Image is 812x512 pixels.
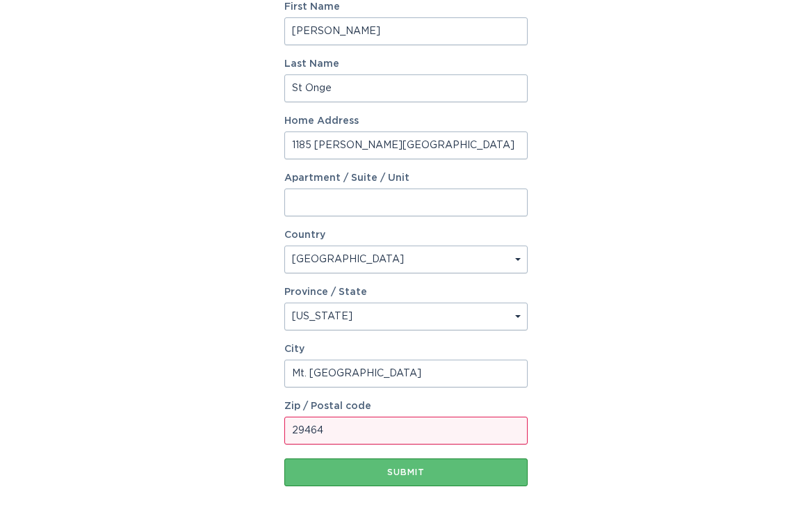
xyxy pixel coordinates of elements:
label: Province / State [284,287,367,297]
label: Apartment / Suite / Unit [284,173,528,183]
button: Submit [284,458,528,486]
label: Last Name [284,59,528,69]
label: Home Address [284,116,528,126]
label: First Name [284,2,528,12]
div: Submit [291,468,521,477]
label: Country [284,230,325,240]
label: City [284,344,528,354]
label: Zip / Postal code [284,401,528,411]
